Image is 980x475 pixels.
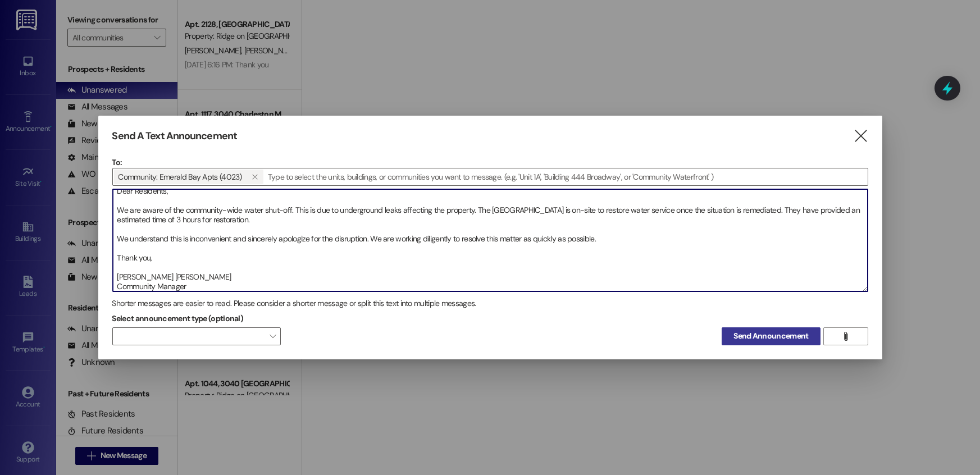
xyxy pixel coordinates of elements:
[112,298,868,309] div: Shorter messages are easier to read. Please consider a shorter message or split this text into mu...
[722,327,820,345] button: Send Announcement
[112,157,868,168] p: To:
[112,310,244,327] label: Select announcement type (optional)
[113,189,868,291] textarea: Dear Residents, We are aware of the community-wide water shut-off. This is due to underground lea...
[252,172,258,181] i: 
[853,130,868,142] i: 
[265,168,868,185] input: Type to select the units, buildings, or communities you want to message. (e.g. 'Unit 1A', 'Buildi...
[247,170,263,184] button: Community: Emerald Bay Apts (4023)
[118,170,242,184] span: Community: Emerald Bay Apts (4023)
[112,189,868,292] div: Dear Residents, We are aware of the community-wide water shut-off. This is due to underground lea...
[112,130,237,143] h3: Send A Text Announcement
[841,332,850,341] i: 
[733,330,808,342] span: Send Announcement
